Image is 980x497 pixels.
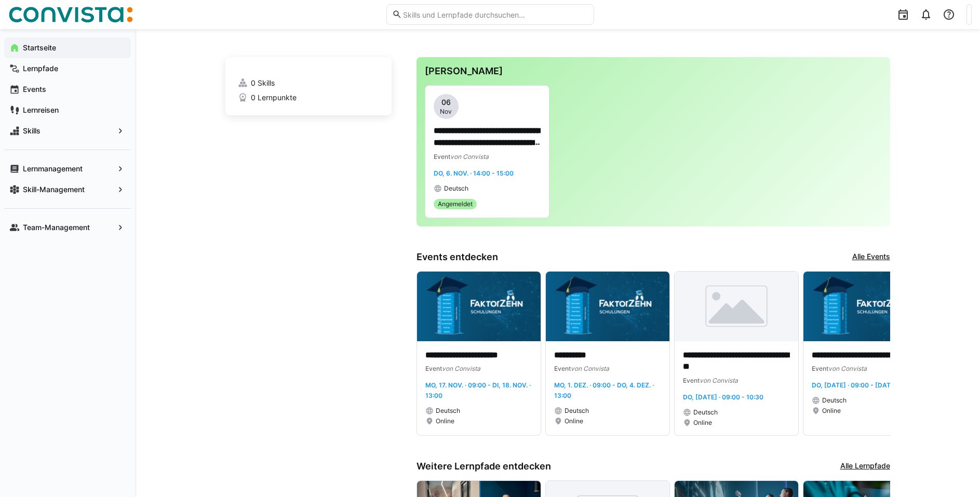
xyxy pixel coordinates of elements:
[440,108,452,116] span: Nov
[417,461,551,472] h3: Weitere Lernpfade entdecken
[803,272,927,341] img: image
[425,65,882,77] h3: [PERSON_NAME]
[438,200,473,208] span: Angemeldet
[434,169,514,177] span: Do, 6. Nov. · 14:00 - 15:00
[251,78,275,88] span: 0 Skills
[683,377,700,384] span: Event
[546,272,669,341] img: image
[822,396,847,405] span: Deutsch
[450,153,489,160] span: von Convista
[852,251,890,263] a: Alle Events
[812,365,828,372] span: Event
[442,365,480,372] span: von Convista
[822,407,841,415] span: Online
[554,381,654,399] span: Mo, 1. Dez. · 09:00 - Do, 4. Dez. · 13:00
[436,407,460,415] span: Deutsch
[402,10,588,19] input: Skills und Lernpfade durchsuchen…
[251,92,297,103] span: 0 Lernpunkte
[417,272,541,341] img: image
[840,461,890,472] a: Alle Lernpfade
[571,365,609,372] span: von Convista
[425,381,531,399] span: Mo, 17. Nov. · 09:00 - Di, 18. Nov. · 13:00
[565,417,583,425] span: Online
[675,272,798,341] img: image
[812,381,918,389] span: Do, [DATE] · 09:00 - [DATE] · 17:00
[683,393,763,401] span: Do, [DATE] · 09:00 - 10:30
[434,153,450,160] span: Event
[828,365,867,372] span: von Convista
[436,417,454,425] span: Online
[425,365,442,372] span: Event
[554,365,571,372] span: Event
[444,184,468,193] span: Deutsch
[693,408,718,417] span: Deutsch
[441,97,451,108] span: 06
[565,407,589,415] span: Deutsch
[238,78,379,88] a: 0 Skills
[700,377,738,384] span: von Convista
[693,419,712,427] span: Online
[417,251,498,263] h3: Events entdecken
